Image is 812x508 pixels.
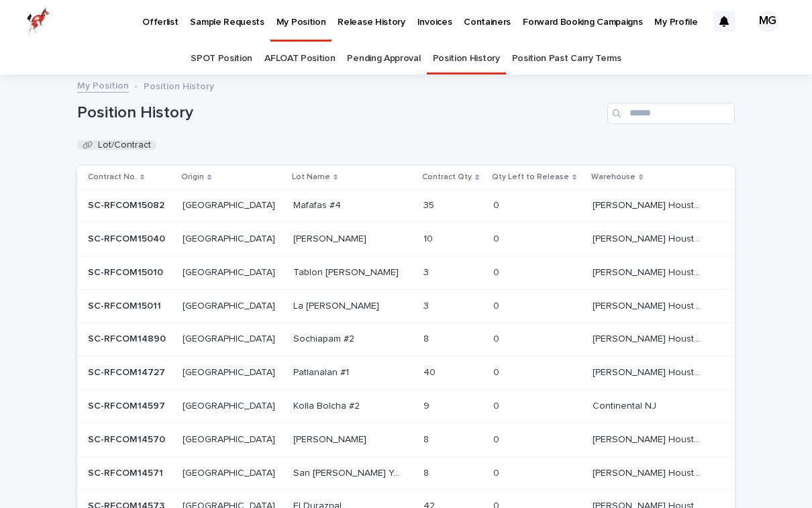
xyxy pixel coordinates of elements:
[493,197,502,211] p: 0
[183,431,278,446] p: [GEOGRAPHIC_DATA]
[27,8,50,35] img: zttTXibQQrCfv9chImQE
[77,423,735,456] tr: SC-RFCOM14570SC-RFCOM14570 [GEOGRAPHIC_DATA][GEOGRAPHIC_DATA] [PERSON_NAME][PERSON_NAME] 88 00 [P...
[77,140,156,150] button: Lot/Contract
[183,398,278,412] p: [GEOGRAPHIC_DATA]
[757,11,778,32] div: MG
[593,197,707,211] p: [PERSON_NAME] Houston
[593,398,659,412] p: Continental NJ
[493,398,502,412] p: 0
[88,231,168,245] p: SC-RFCOM15040
[423,264,432,278] p: 3
[77,356,735,390] tr: SC-RFCOM14727SC-RFCOM14727 [GEOGRAPHIC_DATA][GEOGRAPHIC_DATA] Patlanalan #1Patlanalan #1 4040 00 ...
[593,431,707,446] p: [PERSON_NAME] Houston
[183,364,278,378] p: [GEOGRAPHIC_DATA]
[77,222,735,256] tr: SC-RFCOM15040SC-RFCOM15040 [GEOGRAPHIC_DATA][GEOGRAPHIC_DATA] [PERSON_NAME][PERSON_NAME] 1010 00 ...
[191,43,252,74] a: SPOT Position
[144,78,214,93] p: Position History
[77,389,735,423] tr: SC-RFCOM14597SC-RFCOM14597 [GEOGRAPHIC_DATA][GEOGRAPHIC_DATA] Kolla Bolcha #2Kolla Bolcha #2 99 0...
[423,431,432,446] p: 8
[423,298,432,312] p: 3
[593,298,707,312] p: [PERSON_NAME] Houston
[593,231,707,245] p: [PERSON_NAME] Houston
[423,398,432,412] p: 9
[493,364,502,378] p: 0
[607,103,735,124] input: Search
[593,465,707,479] p: [PERSON_NAME] Houston
[433,43,500,74] a: Position History
[183,465,278,479] p: [GEOGRAPHIC_DATA]
[183,197,278,211] p: [GEOGRAPHIC_DATA]
[292,170,330,185] p: Lot Name
[293,231,369,245] p: [PERSON_NAME]
[293,465,408,479] p: San [PERSON_NAME] Yogondoy
[88,398,168,412] p: SC-RFCOM14597
[293,398,362,412] p: Kolla Bolcha #2
[88,364,168,378] p: SC-RFCOM14727
[77,289,735,323] tr: SC-RFCOM15011SC-RFCOM15011 [GEOGRAPHIC_DATA][GEOGRAPHIC_DATA] La [PERSON_NAME]La [PERSON_NAME] 33...
[422,170,472,185] p: Contract Qty
[512,43,621,74] a: Position Past Carry Terms
[77,189,735,223] tr: SC-RFCOM15082SC-RFCOM15082 [GEOGRAPHIC_DATA][GEOGRAPHIC_DATA] Mafafas #4Mafafas #4 3535 00 [PERSO...
[423,331,432,345] p: 8
[183,264,278,278] p: [GEOGRAPHIC_DATA]
[423,231,436,245] p: 10
[593,364,707,378] p: [PERSON_NAME] Houston
[77,456,735,490] tr: SC-RFCOM14571SC-RFCOM14571 [GEOGRAPHIC_DATA][GEOGRAPHIC_DATA] San [PERSON_NAME] YogondoySan [PERS...
[493,298,502,312] p: 0
[88,298,164,312] p: SC-RFCOM15011
[98,140,151,150] div: Lot/Contract
[492,170,569,185] p: Qty Left to Release
[593,264,707,278] p: [PERSON_NAME] Houston
[88,431,168,446] p: SC-RFCOM14570
[493,231,502,245] p: 0
[88,264,166,278] p: SC-RFCOM15010
[493,264,502,278] p: 0
[293,298,382,312] p: La [PERSON_NAME]
[347,43,420,74] a: Pending Approval
[593,331,707,345] p: [PERSON_NAME] Houston
[423,465,432,479] p: 8
[293,431,369,446] p: [PERSON_NAME]
[88,170,137,185] p: Contract No.
[88,465,166,479] p: SC-RFCOM14571
[183,331,278,345] p: [GEOGRAPHIC_DATA]
[88,331,168,345] p: SC-RFCOM14890
[88,197,167,211] p: SC-RFCOM15082
[293,364,352,378] p: Patlanalan #1
[493,431,502,446] p: 0
[181,170,204,185] p: Origin
[293,197,344,211] p: Mafafas #4
[77,77,129,93] a: My Position
[493,465,502,479] p: 0
[423,364,438,378] p: 40
[293,264,401,278] p: Tablon [PERSON_NAME]
[183,231,278,245] p: [GEOGRAPHIC_DATA]
[293,331,357,345] p: Sochiapam #2
[183,298,278,312] p: [GEOGRAPHIC_DATA]
[264,43,335,74] a: AFLOAT Position
[591,170,636,185] p: Warehouse
[423,197,437,211] p: 35
[77,103,602,123] h1: Position History
[77,323,735,356] tr: SC-RFCOM14890SC-RFCOM14890 [GEOGRAPHIC_DATA][GEOGRAPHIC_DATA] Sochiapam #2Sochiapam #2 88 00 [PER...
[77,256,735,289] tr: SC-RFCOM15010SC-RFCOM15010 [GEOGRAPHIC_DATA][GEOGRAPHIC_DATA] Tablon [PERSON_NAME]Tablon [PERSON_...
[493,331,502,345] p: 0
